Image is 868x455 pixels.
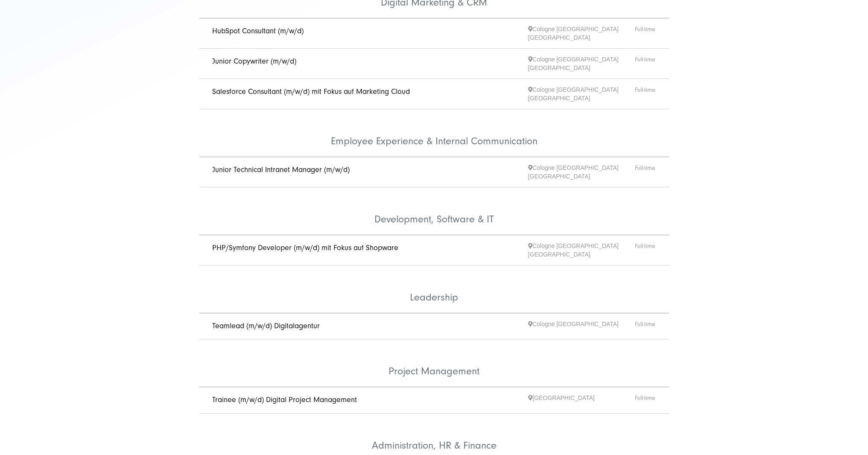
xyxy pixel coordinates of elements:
span: Cologne [GEOGRAPHIC_DATA] [GEOGRAPHIC_DATA] [528,163,635,181]
a: HubSpot Consultant (m/w/d) [212,26,304,35]
li: Development, Software & IT [199,187,669,235]
span: Full-time [635,163,656,181]
li: Project Management [199,339,669,387]
a: Salesforce Consultant (m/w/d) mit Fokus auf Marketing Cloud [212,87,410,96]
span: Cologne [GEOGRAPHIC_DATA] [GEOGRAPHIC_DATA] [528,55,635,72]
span: Full-time [635,55,656,72]
a: Trainee (m/w/d) Digital Project Management [212,395,357,404]
span: Cologne [GEOGRAPHIC_DATA] [GEOGRAPHIC_DATA] [528,85,635,102]
a: Junior Technical Intranet Manager (m/w/d) [212,165,350,174]
span: Cologne [GEOGRAPHIC_DATA] [GEOGRAPHIC_DATA] [528,242,635,259]
span: Full-time [635,394,656,407]
span: Cologne [GEOGRAPHIC_DATA] [GEOGRAPHIC_DATA] [528,25,635,42]
a: Junior Copywriter (m/w/d) [212,57,296,66]
li: Employee Experience & Internal Communication [199,109,669,157]
span: [GEOGRAPHIC_DATA] [528,394,635,407]
span: Full-time [635,25,656,42]
span: Full-time [635,242,656,259]
span: Full-time [635,320,656,333]
li: Leadership [199,265,669,313]
a: Teamlead (m/w/d) Digitalagentur [212,321,320,330]
a: PHP/Symfony Developer (m/w/d) mit Fokus auf Shopware [212,243,398,252]
span: Cologne [GEOGRAPHIC_DATA] [528,320,635,333]
span: Full-time [635,85,656,102]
